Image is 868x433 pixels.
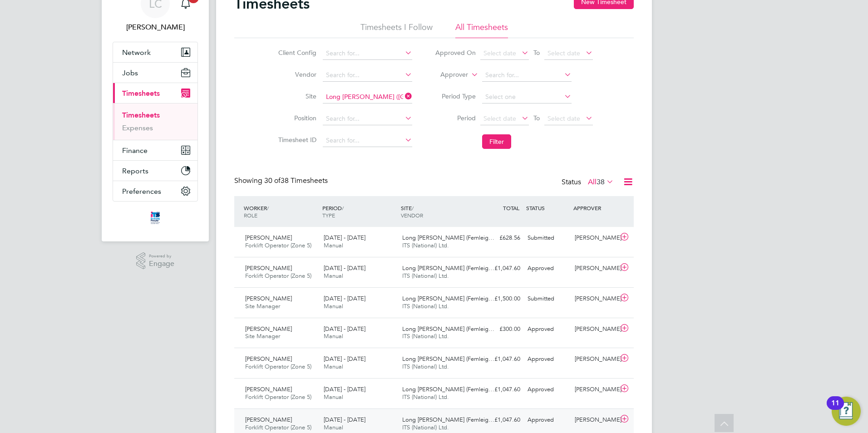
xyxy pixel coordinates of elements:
span: Jobs [122,69,138,77]
input: Search for... [482,69,572,82]
span: [DATE] - [DATE] [324,295,365,302]
span: Network [122,48,151,57]
label: Position [276,114,316,122]
label: Approved On [435,49,476,57]
div: Approved [524,322,571,337]
a: Expenses [122,123,153,132]
span: ITS (National) Ltd. [402,302,449,310]
div: Submitted [524,291,571,306]
div: Approved [524,413,571,428]
span: ITS (National) Ltd. [402,272,449,280]
span: [PERSON_NAME] [245,385,292,393]
span: [PERSON_NAME] [245,325,292,333]
div: [PERSON_NAME] [571,261,618,276]
span: [PERSON_NAME] [245,234,292,241]
label: Vendor [276,70,316,79]
div: [PERSON_NAME] [571,231,618,246]
div: [PERSON_NAME] [571,352,618,367]
input: Search for... [323,91,412,103]
span: ITS (National) Ltd. [402,363,449,370]
span: Reports [122,167,148,175]
span: [PERSON_NAME] [245,295,292,302]
span: ITS (National) Ltd. [402,393,449,401]
span: [DATE] - [DATE] [324,325,365,333]
span: ITS (National) Ltd. [402,332,449,340]
span: ITS (National) Ltd. [402,241,449,249]
span: ITS (National) Ltd. [402,423,449,431]
button: Preferences [113,181,197,201]
span: Site Manager [245,332,280,340]
span: TYPE [322,212,335,219]
span: [DATE] - [DATE] [324,355,365,363]
span: Powered by [149,252,174,260]
span: Select date [483,114,516,123]
label: All [588,177,614,187]
div: £300.00 [477,322,524,337]
span: 30 of [264,176,281,185]
input: Search for... [323,47,412,60]
div: 11 [831,403,839,415]
a: Go to home page [113,211,198,225]
span: [DATE] - [DATE] [324,385,365,393]
span: Finance [122,146,148,155]
span: Select date [483,49,516,57]
span: Long [PERSON_NAME] (Fernleig… [402,264,494,272]
span: Manual [324,332,343,340]
span: Long [PERSON_NAME] (Fernleig… [402,234,494,241]
label: Timesheet ID [276,136,316,144]
span: Manual [324,363,343,370]
div: £628.56 [477,231,524,246]
span: Long [PERSON_NAME] (Fernleig… [402,295,494,302]
div: WORKER [242,200,320,223]
label: Period Type [435,92,476,100]
div: [PERSON_NAME] [571,413,618,428]
span: Site Manager [245,302,280,310]
label: Period [435,114,476,122]
input: Search for... [323,69,412,82]
span: Select date [547,114,580,123]
div: STATUS [524,200,571,216]
div: Submitted [524,231,571,246]
div: £1,047.60 [477,352,524,367]
span: Long [PERSON_NAME] (Fernleig… [402,325,494,333]
span: Manual [324,423,343,431]
span: Long [PERSON_NAME] (Fernleig… [402,385,494,393]
span: To [531,112,542,124]
label: Site [276,92,316,100]
div: Timesheets [113,103,197,140]
div: Approved [524,261,571,276]
span: ROLE [244,212,257,219]
div: £1,047.60 [477,413,524,428]
button: Finance [113,140,197,160]
span: Forklift Operator (Zone 5) [245,241,311,249]
span: [PERSON_NAME] [245,264,292,272]
span: [PERSON_NAME] [245,355,292,363]
span: 38 Timesheets [264,176,328,185]
li: Timesheets I Follow [360,22,433,38]
span: Manual [324,302,343,310]
span: VENDOR [401,212,423,219]
span: / [412,204,414,212]
button: Network [113,42,197,62]
img: itsconstruction-logo-retina.png [149,211,162,225]
span: Long [PERSON_NAME] (Fernleig… [402,355,494,363]
button: Timesheets [113,83,197,103]
div: Status [562,176,616,189]
span: / [342,204,344,212]
input: Search for... [323,134,412,147]
div: [PERSON_NAME] [571,291,618,306]
span: [DATE] - [DATE] [324,416,365,423]
span: Long [PERSON_NAME] (Fernleig… [402,416,494,423]
button: Jobs [113,63,197,83]
span: / [267,204,269,212]
span: Manual [324,393,343,401]
span: TOTAL [503,204,519,212]
button: Open Resource Center, 11 new notifications [832,397,861,426]
div: APPROVER [571,200,618,216]
span: Timesheets [122,89,160,98]
a: Timesheets [122,111,160,119]
span: To [531,47,542,59]
div: Showing [234,176,330,186]
li: All Timesheets [455,22,508,38]
div: [PERSON_NAME] [571,322,618,337]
